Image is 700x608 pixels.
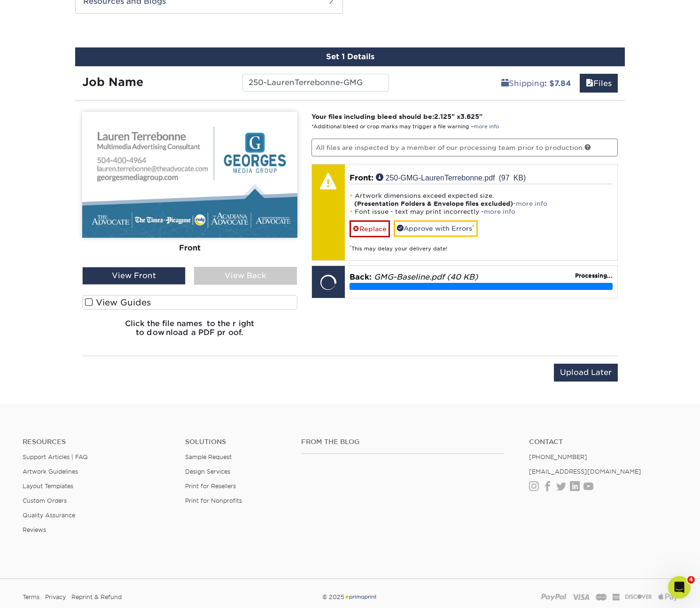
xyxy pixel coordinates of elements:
[687,576,695,584] span: 4
[516,200,547,207] a: more info
[394,220,478,236] a: Approve with Errors*
[374,273,478,281] em: GMG-Baseline.pdf (40 KB)
[23,468,78,475] a: Artwork Guidelines
[529,438,677,446] a: Contact
[242,74,389,92] input: Enter a job name
[350,192,613,208] li: Artwork dimensions exceed expected size. -
[185,497,242,504] a: Print for Nonprofits
[185,468,230,475] a: Design Services
[311,124,499,130] small: *Additional bleed or crop marks may trigger a file warning –
[529,453,587,460] a: [PHONE_NUMBER]
[194,267,297,285] div: View Back
[554,364,618,382] input: Upload Later
[23,438,171,446] h4: Resources
[544,79,571,88] b: : $7.84
[82,295,297,310] label: View Guides
[23,497,67,504] a: Custom Orders
[185,453,232,460] a: Sample Request
[354,200,513,207] strong: (Presentation Folders & Envelope files excluded)
[239,590,462,604] div: © 2025
[484,208,515,215] a: more info
[434,113,451,120] span: 2.125
[350,173,373,182] span: Front:
[501,79,509,88] span: shipping
[376,173,526,181] a: 250-GMG-LaurenTerrebonne.pdf (97 KB)
[301,438,504,446] h4: From the Blog
[350,273,372,281] span: Back:
[668,576,691,599] iframe: Intercom live chat
[311,113,482,120] strong: Your files including bleed should be: " x "
[529,468,641,475] a: [EMAIL_ADDRESS][DOMAIN_NAME]
[350,208,613,216] li: Font issue - text may print incorrectly -
[344,593,377,600] img: Primoprint
[82,75,143,89] strong: Job Name
[474,124,499,130] a: more info
[71,590,122,604] a: Reprint & Refund
[82,238,297,258] div: Front
[460,113,479,120] span: 3.625
[586,79,593,88] span: files
[23,483,73,490] a: Layout Templates
[185,483,236,490] a: Print for Resellers
[75,47,625,66] div: Set 1 Details
[495,74,577,93] a: Shipping: $7.84
[350,237,613,253] div: This may delay your delivery date!
[311,139,618,156] p: All files are inspected by a member of our processing team prior to production.
[580,74,618,93] a: Files
[350,220,390,237] a: Replace
[82,319,297,344] h6: Click the file names to the right to download a PDF proof.
[82,267,186,285] div: View Front
[185,438,287,446] h4: Solutions
[23,526,46,533] a: Reviews
[23,453,88,460] a: Support Articles | FAQ
[23,512,75,519] a: Quality Assurance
